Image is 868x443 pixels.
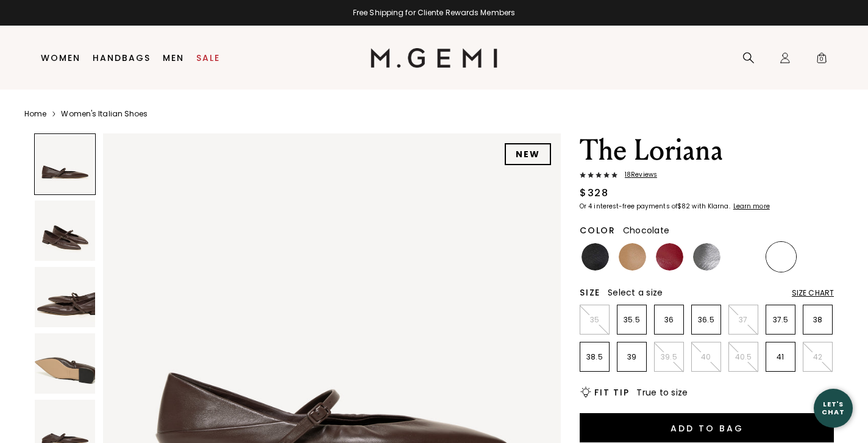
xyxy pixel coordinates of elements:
[803,315,832,325] p: 38
[729,315,758,325] p: 37
[792,288,834,298] div: Size Chart
[692,315,720,325] p: 36.5
[617,171,657,179] span: 18 Review s
[594,388,629,397] h2: Fit Tip
[163,53,184,63] a: Men
[805,243,832,271] img: Navy
[371,48,498,68] img: M.Gemi
[692,202,731,211] klarna-placement-style-body: with Klarna
[732,203,770,210] a: Learn more
[656,243,683,271] img: Dark Red
[580,133,834,168] h1: The Loriana
[693,243,720,271] img: Gunmetal
[196,53,220,63] a: Sale
[582,243,609,271] img: Black
[677,202,690,211] klarna-placement-style-amount: $82
[580,352,609,362] p: 38.5
[580,225,616,235] h2: Color
[580,171,834,181] a: 18Reviews
[24,109,46,119] a: Home
[692,352,720,362] p: 40
[636,386,688,399] span: True to size
[655,352,683,362] p: 39.5
[35,333,95,394] img: The Loriana
[766,352,795,362] p: 41
[580,186,608,200] div: $328
[608,286,663,299] span: Select a size
[41,53,80,63] a: Women
[61,109,148,119] a: Women's Italian Shoes
[803,352,832,362] p: 42
[505,143,551,165] div: NEW
[580,202,677,211] klarna-placement-style-body: Or 4 interest-free payments of
[35,267,95,327] img: The Loriana
[580,315,609,325] p: 35
[623,224,669,236] span: Chocolate
[655,315,683,325] p: 36
[730,243,758,271] img: Leopard
[733,202,770,211] klarna-placement-style-cta: Learn more
[617,352,646,362] p: 39
[580,413,834,442] button: Add to Bag
[729,352,758,362] p: 40.5
[619,243,646,271] img: Light Tan
[767,243,795,271] img: Chocolate
[816,54,828,66] span: 0
[617,315,646,325] p: 35.5
[580,288,600,297] h2: Size
[814,400,853,416] div: Let's Chat
[35,200,95,261] img: The Loriana
[766,315,795,325] p: 37.5
[93,53,151,63] a: Handbags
